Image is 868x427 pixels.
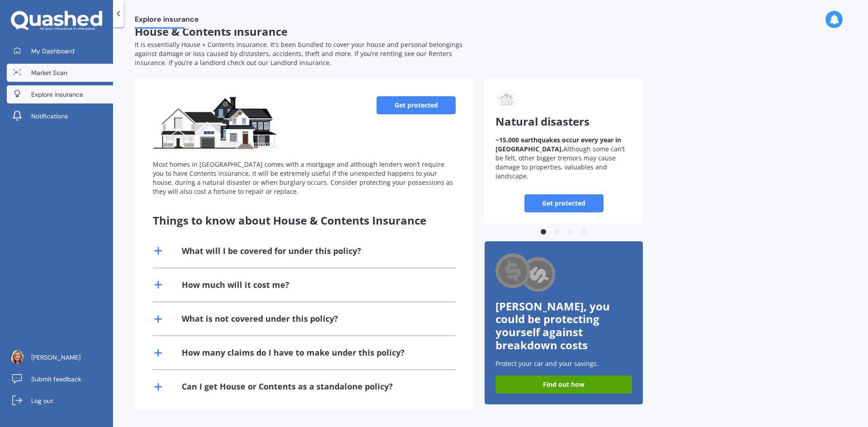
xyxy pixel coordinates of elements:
[31,353,80,362] span: [PERSON_NAME]
[31,68,67,77] span: Market Scan
[377,96,456,114] a: Get protected
[495,299,610,352] span: [PERSON_NAME], you could be protecting yourself against breakdown costs
[495,375,632,394] a: Find out how
[495,136,621,153] b: occur every year in [GEOGRAPHIC_DATA].
[7,64,113,82] a: Market Scan
[182,313,338,324] div: What is not covered under this policy?
[135,24,288,39] span: House & Contents insurance
[182,381,393,392] div: Can I get House or Contents as a standalone policy?
[7,370,113,388] a: Submit feedback
[495,252,557,294] img: Cashback
[31,375,81,384] span: Submit feedback
[7,85,113,103] a: Explore insurance
[31,396,53,405] span: Log out
[182,279,289,291] div: How much will it cost me?
[182,347,405,358] div: How many claims do I have to make under this policy?
[135,40,462,67] span: It is essentially House + Contents insurance. It's been bundled to cover your house and personal ...
[580,228,589,237] button: 4
[524,194,604,212] a: Get protected
[495,359,632,368] p: Protect your car and your savings.
[566,228,575,237] button: 3
[153,96,278,150] img: House & Contents insurance
[135,15,199,27] span: Explore insurance
[7,107,113,125] a: Notifications
[31,47,75,56] span: My Dashboard
[182,245,361,257] div: What will I be covered for under this policy?
[495,136,560,144] b: ~15,000 earthquakes
[495,89,518,112] img: Natural disasters
[495,136,632,181] p: Although some can’t be felt, other bigger tremors may cause damage to properties, valuables and l...
[7,42,113,60] a: My Dashboard
[153,160,456,196] div: Most homes in [GEOGRAPHIC_DATA] comes with a mortgage and although lenders won’t require you to h...
[495,114,590,129] span: Natural disasters
[552,228,561,237] button: 2
[7,392,113,410] a: Log out
[31,112,68,121] span: Notifications
[31,90,83,99] span: Explore insurance
[10,350,24,364] img: ACg8ocIaKhbz0zfLliB-ZR0UKNFhx_Cxb25aC0VOVUIYD6ZqTE2pPGjCDQ=s96-c
[153,213,426,228] span: Things to know about House & Contents Insurance
[539,228,548,237] button: 1
[7,348,113,366] a: [PERSON_NAME]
